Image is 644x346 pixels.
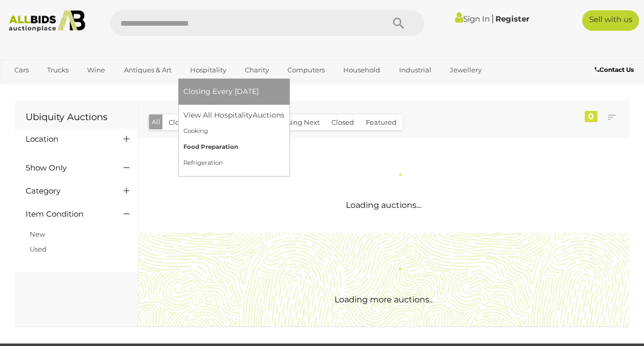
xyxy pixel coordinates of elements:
a: Hospitality [183,62,233,79]
a: Used [30,245,47,253]
a: Office [8,79,40,95]
button: Featured [360,114,403,130]
a: Charity [238,62,276,79]
span: Loading auctions... [346,200,421,210]
h4: Location [26,135,108,144]
span: Loading more auctions.. [335,295,432,304]
a: Sell with us [582,10,639,31]
a: [GEOGRAPHIC_DATA] [85,79,171,95]
a: Contact Us [595,64,636,75]
a: Jewellery [443,62,488,79]
button: Closing Next [271,114,326,130]
button: Closing [DATE] [162,114,224,130]
h4: Show Only [26,164,108,172]
a: Sports [46,79,80,95]
a: Trucks [40,62,75,79]
a: Antiques & Art [117,62,178,79]
b: Contact Us [595,66,634,73]
h4: Category [26,187,108,196]
a: Household [337,62,387,79]
button: Closed [325,114,360,130]
span: | [491,13,494,24]
a: Sign In [455,14,490,24]
a: Cars [8,62,35,79]
div: 0 [585,111,597,122]
a: Register [495,14,529,24]
h4: Item Condition [26,210,108,219]
a: New [30,230,45,238]
h1: Ubiquity Auctions [26,112,128,123]
a: Computers [281,62,331,79]
button: Search [373,10,424,36]
a: Industrial [392,62,438,79]
img: Allbids.com.au [5,10,90,32]
button: All [149,114,163,129]
a: Wine [80,62,112,79]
